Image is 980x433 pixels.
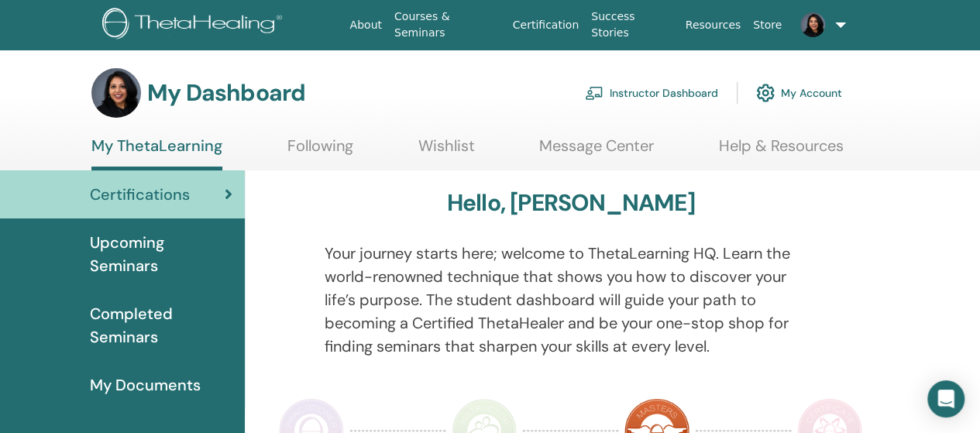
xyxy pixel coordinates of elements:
h3: My Dashboard [147,79,305,107]
div: Open Intercom Messenger [927,380,965,418]
img: default.jpg [91,68,141,118]
a: Success Stories [585,2,679,47]
a: Store [747,11,788,40]
img: logo.png [102,8,287,43]
a: Resources [679,11,748,40]
a: Following [287,136,353,167]
a: Wishlist [418,136,475,167]
img: chalkboard-teacher.svg [585,86,603,100]
a: Instructor Dashboard [585,76,718,110]
a: Message Center [539,136,654,167]
a: Certification [507,11,585,40]
a: About [344,11,388,40]
p: Your journey starts here; welcome to ThetaLearning HQ. Learn the world-renowned technique that sh... [325,242,817,358]
span: Upcoming Seminars [90,231,232,277]
a: Help & Resources [719,136,844,167]
span: Certifications [90,183,190,206]
img: default.jpg [800,12,825,37]
h3: Hello, [PERSON_NAME] [447,189,695,217]
a: My Account [756,76,842,110]
a: My ThetaLearning [91,136,222,170]
span: My Documents [90,373,201,397]
span: Completed Seminars [90,302,232,349]
img: cog.svg [756,80,775,106]
a: Courses & Seminars [388,2,507,47]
